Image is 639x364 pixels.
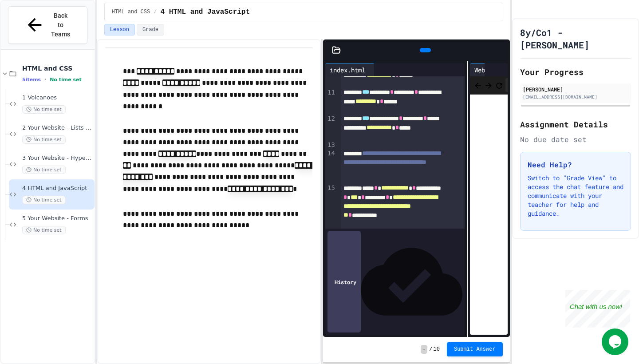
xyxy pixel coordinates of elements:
button: Grade [137,24,164,36]
iframe: chat widget [602,328,630,355]
span: No time set [22,196,66,204]
span: / [154,8,157,16]
span: No time set [22,166,66,174]
div: No due date set [520,134,631,145]
button: Lesson [104,24,135,36]
span: 1 Volcanoes [22,94,93,102]
p: Switch to "Grade View" to access the chat feature and communicate with your teacher for help and ... [528,174,623,218]
iframe: chat widget [565,290,630,328]
span: 2 Your Website - Lists and Styles [22,124,93,132]
div: [EMAIL_ADDRESS][DOMAIN_NAME] [523,94,628,100]
span: Back to Teams [50,11,71,39]
span: No time set [50,77,82,83]
span: 3 Your Website - Hyperlinks and Images [22,154,93,162]
span: 10 [434,346,440,353]
span: No time set [22,135,66,144]
span: 5 Your Website - Forms [22,215,93,222]
span: HTML and CSS [112,8,150,16]
h3: Need Help? [528,159,623,170]
span: 5 items [22,77,41,83]
div: [PERSON_NAME] [523,85,628,93]
span: / [429,346,432,353]
span: HTML and CSS [22,64,93,72]
span: 4 HTML and JavaScript [160,7,250,17]
button: Submit Answer [447,342,503,356]
h2: Assignment Details [520,118,631,131]
button: Back to Teams [8,6,87,44]
span: No time set [22,226,66,234]
span: No time set [22,105,66,114]
h1: 8y/Co1 - [PERSON_NAME] [520,26,631,51]
h2: Your Progress [520,66,631,78]
span: Submit Answer [454,346,496,353]
span: 4 HTML and JavaScript [22,185,93,192]
span: • [44,76,46,83]
span: - [421,345,427,354]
